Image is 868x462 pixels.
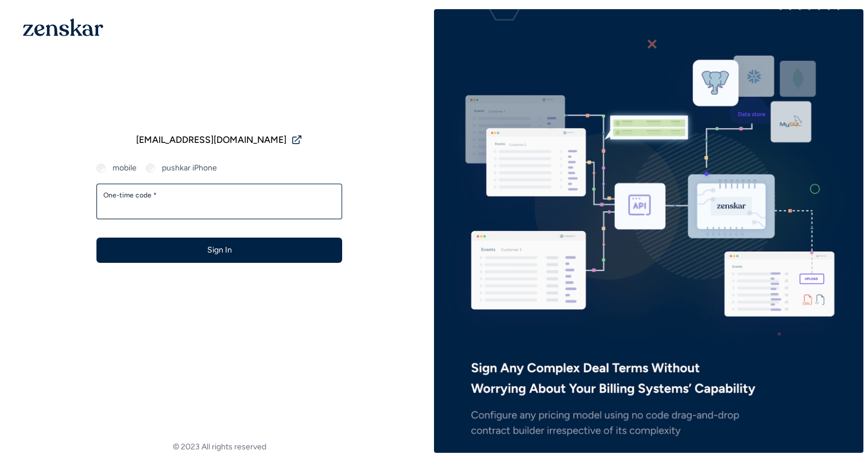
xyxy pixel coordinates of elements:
[113,163,137,173] label: mobile
[103,191,335,200] label: One-time code *
[136,133,286,147] span: [EMAIL_ADDRESS][DOMAIN_NAME]
[23,18,103,36] img: 1OGAJ2xQqyY4LXKgY66KYq0eOWRCkrZdAb3gUhuVAqdWPZE9SRJmCz+oDMSn4zDLXe31Ii730ItAGKgCKgCCgCikA4Av8PJUP...
[96,238,342,263] button: Sign In
[5,441,434,453] footer: © 2023 All rights reserved
[162,163,217,173] label: pushkar iPhone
